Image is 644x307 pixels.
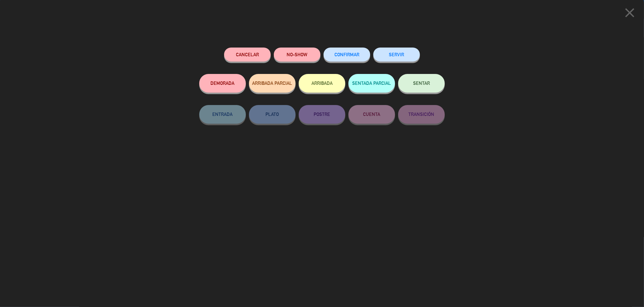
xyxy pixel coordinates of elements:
[199,105,246,124] button: ENTRADA
[620,5,639,23] button: close
[348,105,395,124] button: CUENTA
[299,105,345,124] button: POSTRE
[249,74,296,93] button: ARRIBADA PARCIAL
[348,74,395,93] button: SENTADA PARCIAL
[224,48,271,62] button: Cancelar
[334,52,359,57] span: CONFIRMAR
[373,48,420,62] button: SERVIR
[622,5,637,21] i: close
[324,48,370,62] button: CONFIRMAR
[252,80,292,86] span: ARRIBADA PARCIAL
[398,105,445,124] button: TRANSICIÓN
[199,74,246,93] button: DEMORADA
[413,80,430,86] span: SENTAR
[274,48,320,62] button: NO-SHOW
[299,74,345,93] button: ARRIBADA
[249,105,296,124] button: PLATO
[398,74,445,93] button: SENTAR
